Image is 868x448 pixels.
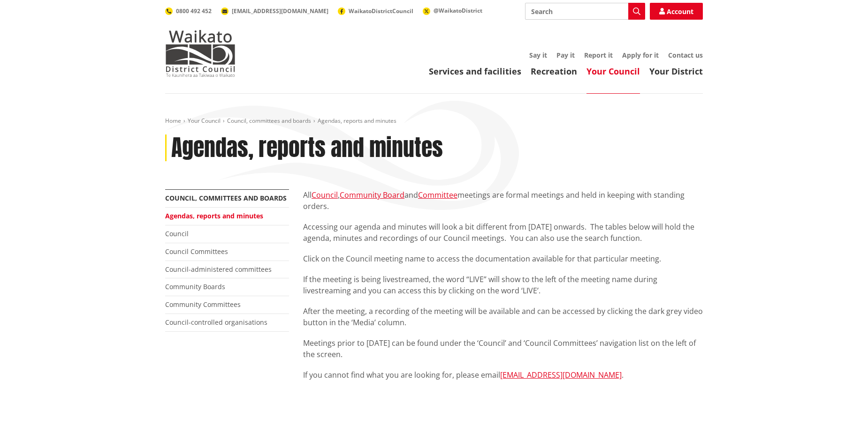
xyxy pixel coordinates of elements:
[227,117,311,125] a: Council, committees and boards
[622,51,659,60] a: Apply for it
[165,7,212,15] a: 0800 492 452
[338,7,413,15] a: WaikatoDistrictCouncil
[349,7,413,15] span: WaikatoDistrictCouncil
[303,222,694,243] span: Accessing our agenda and minutes will look a bit different from [DATE] onwards. The tables below ...
[318,117,396,125] span: Agendas, reports and minutes
[418,190,457,200] a: Committee
[584,51,613,60] a: Report it
[340,190,404,200] a: Community Board
[556,51,575,60] a: Pay it
[165,117,181,125] a: Home
[221,7,328,15] a: [EMAIL_ADDRESS][DOMAIN_NAME]
[650,3,703,20] a: Account
[188,117,221,125] a: Your Council
[586,66,640,77] a: Your Council
[303,337,703,360] p: Meetings prior to [DATE] can be found under the ‘Council’ and ‘Council Committees’ navigation lis...
[165,211,263,220] a: Agendas, reports and minutes
[529,51,547,60] a: Say it
[303,306,703,328] p: After the meeting, a recording of the meeting will be available and can be accessed by clicking t...
[303,253,703,264] p: Click on the Council meeting name to access the documentation available for that particular meeting.
[165,300,241,309] a: Community Committees
[165,117,703,125] nav: breadcrumb
[165,194,287,202] a: Council, committees and boards
[423,7,482,15] a: @WaikatoDistrict
[303,189,703,212] p: All , and meetings are formal meetings and held in keeping with standing orders.
[165,30,236,77] img: Waikato District Council - Te Kaunihera aa Takiwaa o Waikato
[303,369,703,381] p: If you cannot find what you are looking for, please email .
[165,318,267,327] a: Council-controlled organisations
[165,229,189,238] a: Council
[165,282,225,291] a: Community Boards
[531,66,577,77] a: Recreation
[303,274,703,296] p: If the meeting is being livestreamed, the word “LIVE” will show to the left of the meeting name d...
[525,3,645,20] input: Search input
[232,7,328,15] span: [EMAIL_ADDRESS][DOMAIN_NAME]
[668,51,703,60] a: Contact us
[176,7,212,15] span: 0800 492 452
[649,66,703,77] a: Your District
[171,134,443,162] h1: Agendas, reports and minutes
[312,190,338,200] a: Council
[429,66,521,77] a: Services and facilities
[434,7,482,15] span: @WaikatoDistrict
[500,370,622,380] a: [EMAIL_ADDRESS][DOMAIN_NAME]
[165,265,272,274] a: Council-administered committees
[165,247,228,256] a: Council Committees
